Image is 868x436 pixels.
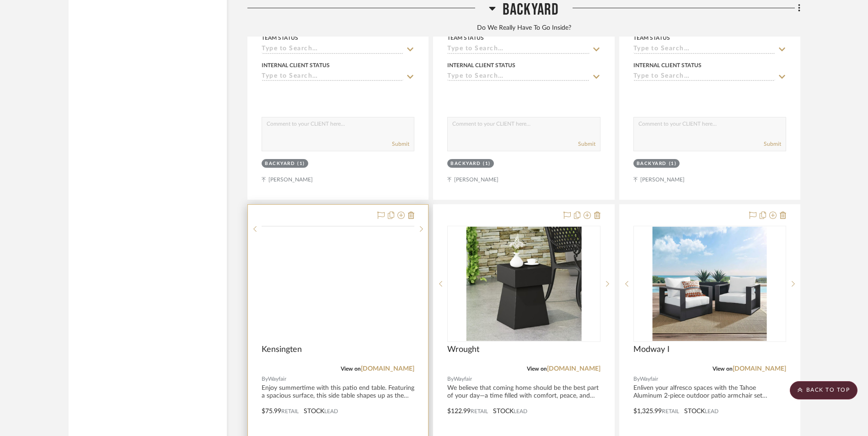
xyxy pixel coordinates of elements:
a: [DOMAIN_NAME] [547,366,600,372]
span: By [262,375,268,383]
div: Team Status [447,34,484,42]
div: Team Status [633,34,670,42]
span: By [633,375,640,383]
span: Wrought [447,345,479,355]
span: Modway I [633,345,670,355]
div: 0 [634,226,786,341]
div: Internal Client Status [633,61,702,69]
div: Team Status [262,34,298,42]
input: Type to Search… [262,45,403,54]
input: Type to Search… [447,73,589,81]
input: Type to Search… [447,45,589,54]
input: Type to Search… [262,73,403,81]
span: Wayfair [268,375,286,383]
div: Backyard [450,160,481,167]
img: Modway I [653,227,767,341]
div: (1) [297,160,305,167]
span: View on [527,366,547,372]
div: Internal Client Status [447,61,515,69]
div: Internal Client Status [262,61,330,69]
span: View on [713,366,733,372]
div: 0 [448,226,600,341]
span: View on [341,366,361,372]
button: Submit [578,140,595,148]
span: Wayfair [640,375,658,383]
span: Wayfair [454,375,472,383]
button: Submit [764,140,781,148]
span: Kensingten [262,345,302,355]
div: (1) [669,160,677,167]
a: [DOMAIN_NAME] [361,366,414,372]
div: Backyard [265,160,295,167]
div: Backyard [637,160,667,167]
div: Do We Really Have To Go Inside? [247,23,800,33]
img: Wrought [466,227,581,341]
scroll-to-top-button: BACK TO TOP [790,381,857,399]
input: Type to Search… [633,73,775,81]
input: Type to Search… [633,45,775,54]
span: By [447,375,454,383]
button: Submit [392,140,409,148]
a: [DOMAIN_NAME] [733,366,786,372]
div: (1) [483,160,491,167]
